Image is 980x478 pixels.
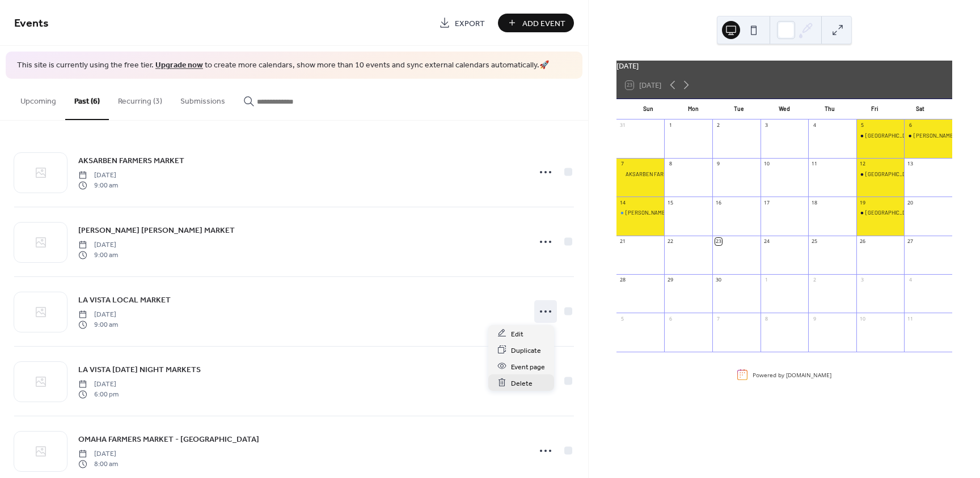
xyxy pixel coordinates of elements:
div: 2 [715,122,722,129]
button: Submissions [171,79,234,119]
span: 6:00 pm [78,390,119,400]
div: 14 [619,199,626,206]
div: 17 [763,199,770,206]
div: 2 [811,277,818,284]
a: [DOMAIN_NAME] [786,370,831,378]
button: Past (6) [65,79,109,120]
span: Export [455,18,485,29]
div: 5 [859,122,866,129]
div: 6 [667,315,674,322]
span: [DATE] [78,240,118,250]
div: 31 [619,122,626,129]
span: Duplicate [511,344,541,356]
div: 5 [619,315,626,322]
div: AKSARBEN FARMERS MARKET [616,170,665,178]
div: 28 [619,277,626,284]
div: [GEOGRAPHIC_DATA] [865,132,916,139]
div: 11 [811,161,818,168]
button: Add Event [498,14,574,32]
div: GIFFORD PARK FARMERS MARKET [856,209,905,216]
div: 24 [763,238,770,245]
span: 9:00 am [78,181,118,191]
div: Sun [626,99,671,119]
span: Events [14,12,49,35]
span: Event page [511,361,545,373]
div: 10 [763,161,770,168]
div: 9 [811,315,818,322]
span: 9:00 am [78,250,118,261]
span: Edit [511,328,523,340]
div: 22 [667,238,674,245]
span: LA VISTA [DATE] NIGHT MARKETS [78,364,201,375]
span: 9:00 am [78,320,118,330]
div: Fri [852,99,898,119]
div: 7 [619,161,626,168]
span: [DATE] [78,309,118,319]
span: LA VISTA LOCAL MARKET [78,294,171,306]
span: OMAHA FARMERS MARKET - [GEOGRAPHIC_DATA] [78,433,259,445]
div: 9 [715,161,722,168]
div: Wed [762,99,807,119]
div: Florence Mills Farmers Market [616,209,665,216]
div: 15 [667,199,674,206]
div: 3 [859,277,866,284]
div: 29 [667,277,674,284]
div: 25 [811,238,818,245]
button: Recurring (3) [109,79,171,119]
div: 8 [763,315,770,322]
div: 10 [859,315,866,322]
div: GIFFORD PARK FARMERS MARKET [856,132,905,139]
div: 26 [859,238,866,245]
div: 21 [619,238,626,245]
div: 4 [811,122,818,129]
a: Export [430,14,493,32]
div: Thu [807,99,852,119]
span: This site is currently using the free tier. to create more calendars, show more than 10 events an... [17,60,549,71]
div: 3 [763,122,770,129]
a: Upgrade now [155,58,203,73]
div: 30 [715,277,722,284]
div: 7 [715,315,722,322]
a: LA VISTA LOCAL MARKET [78,293,171,306]
span: AKSARBEN FARMERS MARKET [78,155,184,167]
a: LA VISTA [DATE] NIGHT MARKETS [78,363,201,376]
div: 1 [763,277,770,284]
a: [PERSON_NAME] [PERSON_NAME] MARKET [78,224,235,237]
span: [DATE] [78,170,118,180]
div: 12 [859,161,866,168]
div: 4 [907,277,914,284]
span: [PERSON_NAME] [PERSON_NAME] MARKET [78,224,235,236]
div: 13 [907,161,914,168]
div: AKSARBEN FARMERS MARKET [626,170,699,178]
div: Powered by [753,370,831,378]
span: [DATE] [78,379,119,389]
div: 18 [811,199,818,206]
button: Upcoming [11,79,65,119]
div: 8 [667,161,674,168]
div: Tue [716,99,762,119]
span: Delete [511,377,533,389]
span: [DATE] [78,449,118,459]
div: 16 [715,199,722,206]
div: 1 [667,122,674,129]
div: [DATE] [616,61,952,71]
div: GIFFORD PARK FARMERS MARKET [856,170,905,178]
div: 27 [907,238,914,245]
div: 20 [907,199,914,206]
div: Sat [898,99,943,119]
div: [PERSON_NAME] Farmers Market [626,209,705,216]
a: AKSARBEN FARMERS MARKET [78,154,184,167]
div: Mon [671,99,716,119]
div: [GEOGRAPHIC_DATA] [865,209,916,216]
div: 6 [907,122,914,129]
span: 8:00 am [78,459,118,470]
div: 23 [715,238,722,245]
div: 11 [907,315,914,322]
div: BENNINGTON FARMER'S MARKET [904,132,952,139]
div: [GEOGRAPHIC_DATA] [865,170,916,178]
a: OMAHA FARMERS MARKET - [GEOGRAPHIC_DATA] [78,433,259,446]
span: Add Event [522,18,565,29]
div: 19 [859,199,866,206]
